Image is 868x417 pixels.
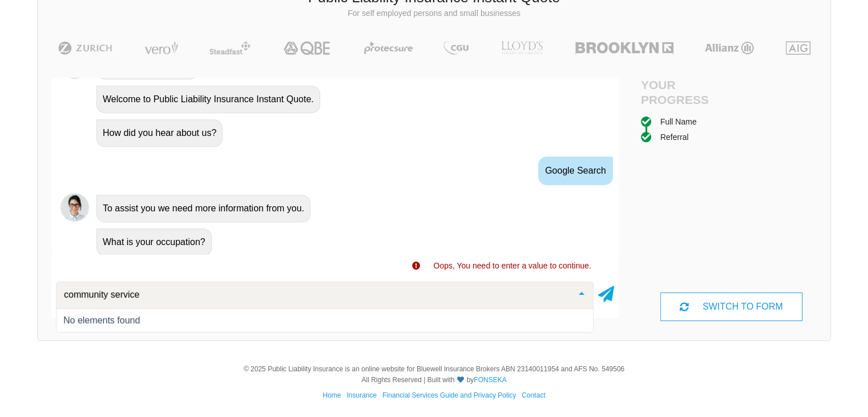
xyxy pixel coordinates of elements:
[61,289,570,300] input: Search or select your occupation
[96,119,223,147] div: How did you hear about us?
[346,391,377,399] a: Insurance
[495,41,550,55] img: LLOYD's | Public Liability Insurance
[63,316,586,325] div: No elements found
[360,41,417,55] img: Protecsure | Public Liability Insurance
[641,78,732,106] h4: Your Progress
[96,86,320,113] div: Welcome to Public Liability Insurance Instant Quote.
[660,131,689,143] div: Referral
[382,391,516,399] a: Financial Services Guide and Privacy Policy
[96,228,212,256] div: What is your occupation?
[660,115,697,128] div: Full Name
[53,41,118,55] img: Zurich | Public Liability Insurance
[660,292,802,321] div: SWITCH TO FORM
[60,193,89,222] img: Chatbot | PLI
[474,376,506,384] a: FONSEKA
[96,195,310,222] div: To assist you we need more information from you.
[781,41,815,55] img: AIG | Public Liability Insurance
[205,41,255,55] img: Steadfast | Public Liability Insurance
[439,41,473,55] img: CGU | Public Liability Insurance
[322,391,341,399] a: Home
[538,157,613,185] div: Google Search
[571,41,677,55] img: Brooklyn | Public Liability Insurance
[46,8,822,19] p: For self employed persons and small businesses
[277,41,338,55] img: QBE | Public Liability Insurance
[139,41,183,55] img: Vero | Public Liability Insurance
[433,261,591,270] span: Oops, You need to enter a value to continue.
[522,391,545,399] a: Contact
[699,41,760,55] img: Allianz | Public Liability Insurance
